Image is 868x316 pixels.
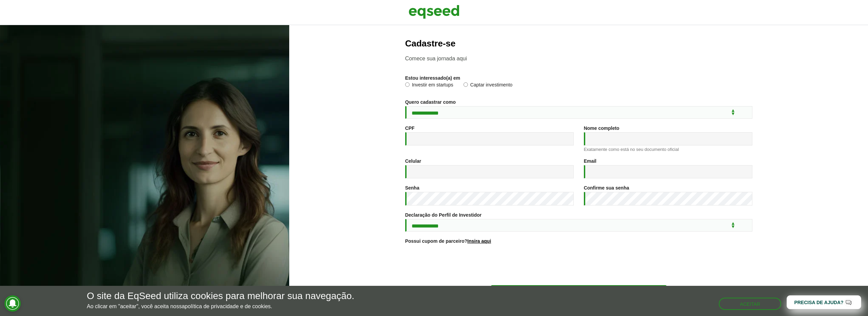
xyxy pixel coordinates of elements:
[405,100,456,104] label: Quero cadastrar como
[463,82,513,89] label: Captar investimento
[584,159,596,163] label: Email
[409,3,459,20] img: EqSeed Logo
[405,213,482,217] label: Declaração do Perfil de Investidor
[584,147,752,152] div: Exatamente como está no seu documento oficial
[87,291,354,301] h5: O site da EqSeed utiliza cookies para melhorar sua navegação.
[405,39,752,48] h2: Cadastre-se
[405,76,460,80] label: Estou interessado(a) em
[405,185,419,190] label: Senha
[527,252,630,278] iframe: reCAPTCHA
[87,303,354,310] p: Ao clicar em "aceitar", você aceita nossa .
[467,239,491,243] a: Insira aqui
[584,126,619,131] label: Nome completo
[584,185,629,190] label: Confirme sua senha
[405,55,752,62] p: Comece sua jornada aqui
[463,82,468,87] input: Captar investimento
[405,239,491,243] label: Possui cupom de parceiro?
[185,304,271,309] a: política de privacidade e de cookies
[405,159,421,163] label: Celular
[491,285,667,299] button: Cadastre-se
[405,82,453,89] label: Investir em startups
[405,126,415,131] label: CPF
[719,298,781,310] button: Aceitar
[405,82,410,87] input: Investir em startups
